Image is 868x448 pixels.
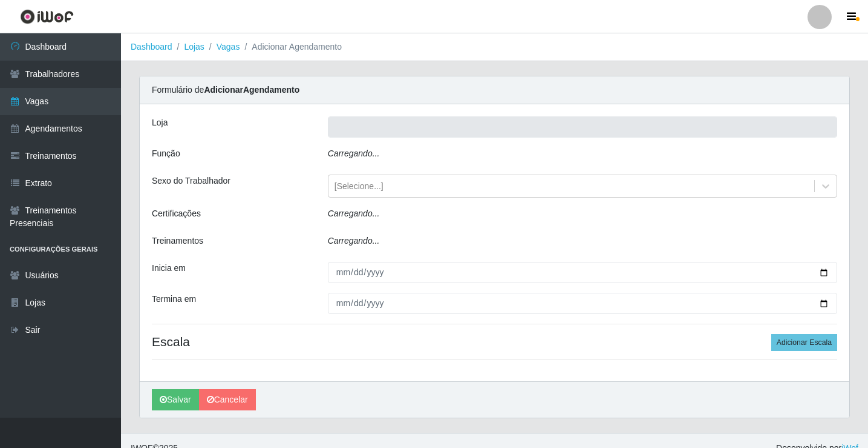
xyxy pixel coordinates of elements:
[328,209,380,218] i: Carregando...
[217,42,240,52] a: Vagas
[152,389,199,410] button: Salvar
[184,42,204,52] a: Lojas
[328,236,380,246] i: Carregando...
[328,262,837,283] input: 00/00/0000
[240,41,342,53] li: Adicionar Agendamento
[152,293,196,306] label: Termina em
[140,76,849,104] div: Formulário de
[199,389,256,410] a: Cancelar
[152,175,230,187] label: Sexo do Trabalhador
[152,334,837,349] h4: Escala
[20,9,74,24] img: CoreUI Logo
[334,180,383,193] div: [Selecione...]
[152,235,203,247] label: Treinamentos
[152,147,180,160] label: Função
[328,149,380,158] i: Carregando...
[121,33,868,61] nav: breadcrumb
[152,207,201,220] label: Certificações
[771,334,837,351] button: Adicionar Escala
[152,262,186,275] label: Inicia em
[152,116,168,129] label: Loja
[131,42,172,52] a: Dashboard
[204,85,299,95] strong: Adicionar Agendamento
[328,293,837,314] input: 00/00/0000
